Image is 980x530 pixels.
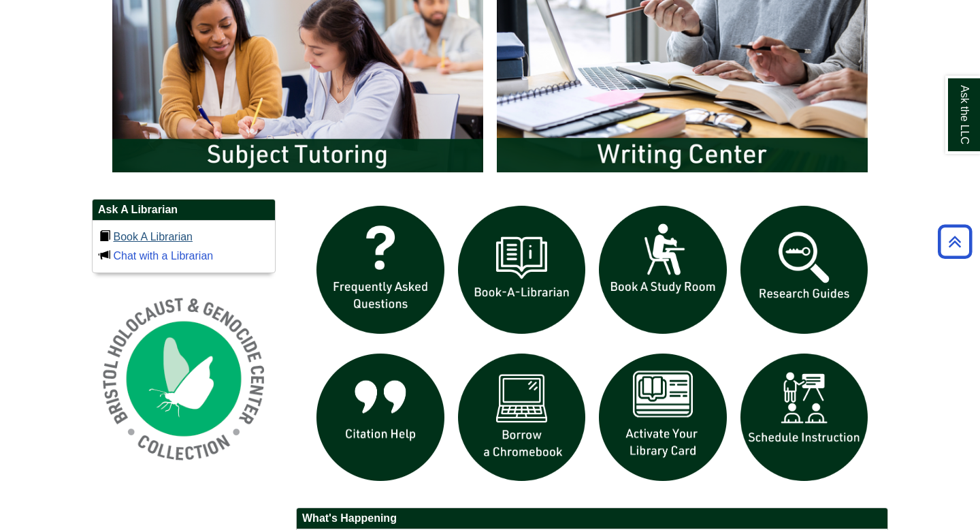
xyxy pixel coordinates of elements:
h2: Ask A Librarian [93,200,275,221]
img: citation help icon links to citation help guide page [310,347,451,488]
a: Chat with a Librarian [113,250,213,262]
img: frequently asked questions [310,199,451,341]
img: activate Library Card icon links to form to activate student ID into library card [592,347,734,488]
a: Book A Librarian [113,231,193,243]
img: Book a Librarian icon links to book a librarian web page [451,199,593,341]
img: For faculty. Schedule Library Instruction icon links to form. [734,347,875,488]
img: Borrow a chromebook icon links to the borrow a chromebook web page [451,347,593,488]
img: Holocaust and Genocide Collection [92,287,276,471]
img: Research Guides icon links to research guides web page [734,199,875,341]
img: book a study room icon links to book a study room web page [592,199,734,341]
h2: What's Happening [297,508,887,529]
a: Back to Top [933,232,977,251]
div: slideshow [310,199,875,494]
